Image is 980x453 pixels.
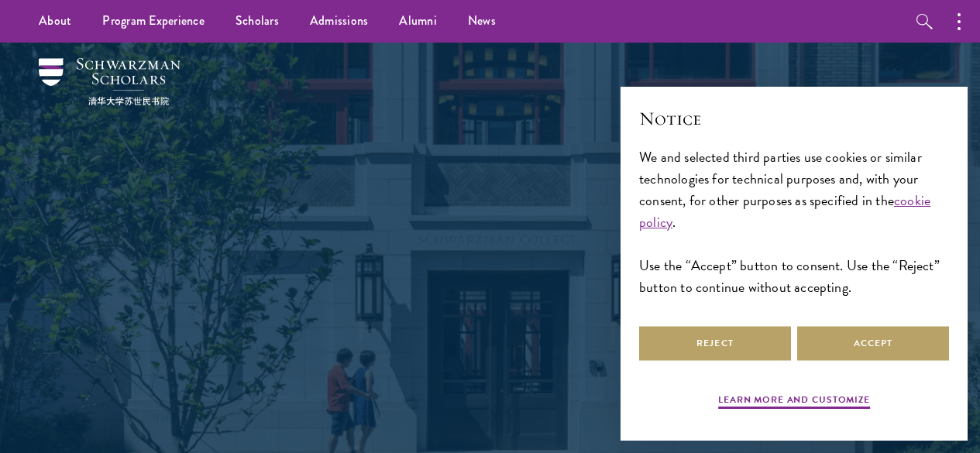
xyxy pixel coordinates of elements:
button: Learn more and customize [718,393,870,411]
button: Accept [797,326,949,361]
a: cookie policy [639,190,930,232]
h2: Notice [639,105,949,132]
div: We and selected third parties use cookies or similar technologies for technical purposes and, wit... [639,146,949,299]
button: Reject [639,326,791,361]
img: Schwarzman Scholars [39,58,181,105]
